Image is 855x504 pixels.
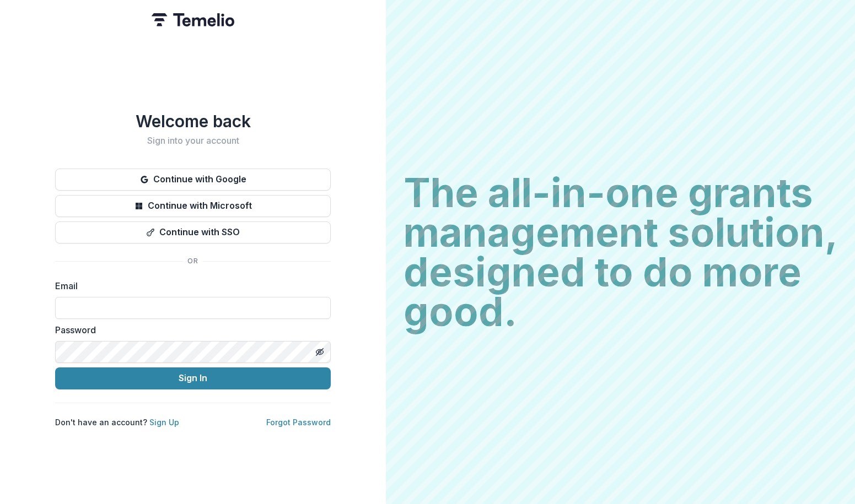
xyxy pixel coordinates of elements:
[55,367,331,389] button: Sign In
[149,418,179,427] a: Sign Up
[55,279,324,292] label: Email
[152,13,234,26] img: Temelio
[266,418,331,427] a: Forgot Password
[55,111,331,131] h1: Welcome back
[55,221,331,243] button: Continue with SSO
[55,169,331,191] button: Continue with Google
[311,343,329,361] button: Toggle password visibility
[55,323,324,337] label: Password
[55,416,179,428] p: Don't have an account?
[55,195,331,217] button: Continue with Microsoft
[55,136,331,146] h2: Sign into your account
